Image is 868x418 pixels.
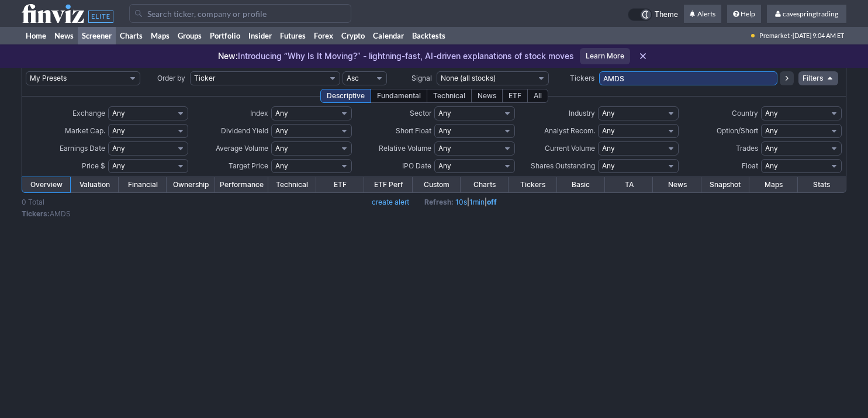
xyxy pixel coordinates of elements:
a: 1min [469,198,485,206]
span: Average Volume [216,144,268,153]
a: Groups [174,27,206,44]
a: Technical [268,177,316,192]
span: Country [732,109,758,118]
a: Help [727,5,761,23]
a: News [653,177,701,192]
span: Short Float [396,126,431,135]
a: Screener [78,27,116,44]
span: Industry [569,109,595,118]
a: cavespringtrading [767,5,846,23]
a: Charts [461,177,509,192]
a: Custom [413,177,461,192]
a: Home [22,27,50,44]
span: | | [424,198,497,206]
a: Snapshot [701,177,749,192]
a: Alerts [684,5,721,23]
span: Premarket · [759,27,793,44]
span: Float [742,161,758,170]
div: Fundamental [371,89,427,103]
b: Refresh: [424,198,454,206]
a: create alert [372,198,409,206]
a: Valuation [70,177,118,192]
a: Learn More [580,48,630,64]
b: Tickers: [22,209,50,218]
div: News [471,89,503,103]
a: Futures [276,27,310,44]
a: Filters [798,71,838,85]
span: Earnings Date [60,144,105,153]
span: [DATE] 9:04 AM ET [793,27,844,44]
span: Shares Outstanding [531,161,595,170]
a: Maps [147,27,174,44]
a: Financial [119,177,167,192]
span: Tickers [570,74,594,82]
a: ETF [316,177,364,192]
a: Performance [215,177,268,192]
span: New: [218,51,238,61]
td: AMDS [22,208,846,220]
span: Target Price [229,161,268,170]
div: Descriptive [320,89,371,103]
a: off [487,198,497,206]
span: Sector [410,109,431,118]
a: TA [605,177,653,192]
a: Insider [244,27,276,44]
span: Index [250,109,268,118]
span: Analyst Recom. [544,126,595,135]
span: IPO Date [402,161,431,170]
a: Calendar [369,27,408,44]
span: Price $ [82,161,105,170]
td: 0 Total [22,196,103,208]
span: Signal [411,74,432,82]
span: Dividend Yield [221,126,268,135]
input: Search [129,4,351,23]
div: All [527,89,548,103]
span: Theme [655,8,678,21]
a: ETF Perf [364,177,412,192]
a: Overview [22,177,70,192]
img: nic2x2.gif [413,199,424,207]
span: Option/Short [717,126,758,135]
a: Basic [557,177,605,192]
span: Order by [157,74,185,82]
div: Technical [427,89,472,103]
a: Portfolio [206,27,244,44]
span: cavespringtrading [783,9,838,18]
a: Maps [749,177,797,192]
a: News [50,27,78,44]
a: 10s [455,198,467,206]
div: ETF [502,89,528,103]
span: Relative Volume [379,144,431,153]
a: Stats [798,177,846,192]
a: Charts [116,27,147,44]
a: Crypto [337,27,369,44]
a: Forex [310,27,337,44]
a: Tickers [509,177,556,192]
span: Exchange [72,109,105,118]
p: Introducing “Why Is It Moving?” - lightning-fast, AI-driven explanations of stock moves [218,50,574,62]
a: Backtests [408,27,449,44]
a: Theme [628,8,678,21]
a: Ownership [167,177,215,192]
span: Market Cap. [65,126,105,135]
span: Trades [736,144,758,153]
span: Current Volume [545,144,595,153]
